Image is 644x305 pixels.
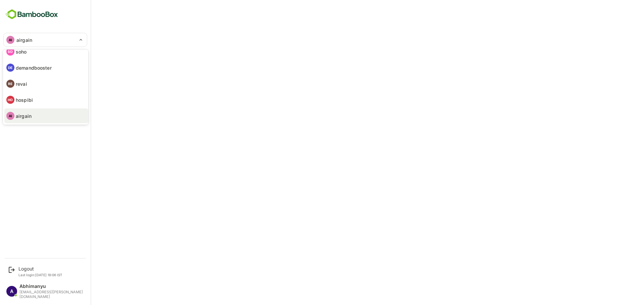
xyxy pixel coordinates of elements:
p: demandbooster [16,64,52,71]
p: hospibi [16,96,33,103]
p: revai [16,80,27,87]
div: DE [6,64,14,72]
div: AI [6,112,14,120]
div: HO [6,96,14,104]
div: RE [6,80,14,88]
p: soho [16,48,27,55]
div: SO [6,48,14,56]
p: airgain [16,112,32,120]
